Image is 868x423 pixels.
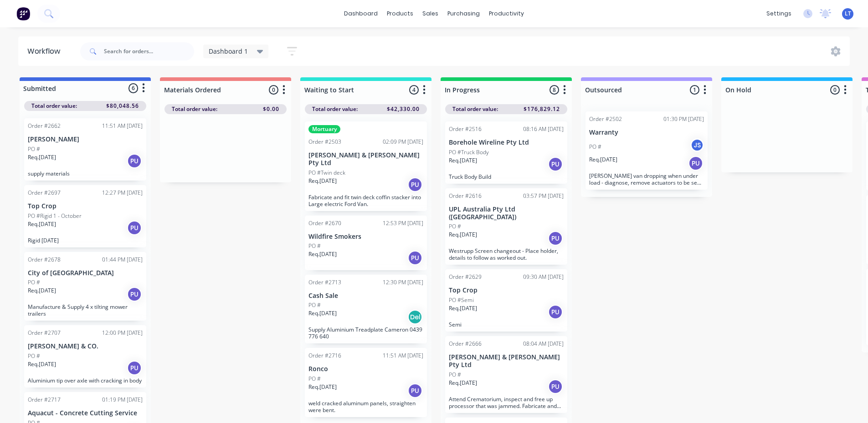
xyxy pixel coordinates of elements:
div: purchasing [443,7,484,20]
div: PU [408,251,422,265]
p: Req. [DATE] [28,153,56,161]
div: Order #266608:04 AM [DATE][PERSON_NAME] & [PERSON_NAME] Pty LtdPO #Req.[DATE]PUAttend Crematorium... [445,336,567,413]
div: Order #251608:16 AM [DATE]Borehole Wireline Pty LtdPO #Truck BodyReq.[DATE]PUTruck Body Build [445,121,567,184]
p: supply materials [28,170,143,177]
p: [PERSON_NAME] & CO. [28,342,143,350]
p: PO # [449,371,461,379]
p: Req. [DATE] [308,383,337,391]
p: PO # [28,352,40,360]
p: PO # [28,278,40,287]
div: Order #2516 [449,125,482,133]
div: Order #2503 [308,138,341,146]
div: 09:30 AM [DATE] [523,273,564,281]
div: Del [408,310,422,324]
div: PU [548,305,563,319]
div: 12:27 PM [DATE] [102,189,143,197]
p: PO #Truck Body [449,148,489,156]
div: 12:30 PM [DATE] [383,278,423,287]
p: PO #Semi [449,296,474,304]
div: Order #2697 [28,189,61,197]
div: Mortuary [308,125,340,133]
span: $80,048.56 [106,102,139,110]
p: Req. [DATE] [308,309,337,317]
p: PO # [308,242,321,250]
p: [PERSON_NAME] [28,136,143,143]
div: 12:00 PM [DATE] [102,329,143,337]
div: Order #2502 [589,115,622,123]
div: Order #250201:30 PM [DATE]WarrantyPO #JSReq.[DATE]PU[PERSON_NAME] van dropping when under load - ... [586,111,708,190]
div: Order #2707 [28,329,61,337]
div: PU [127,154,142,168]
p: PO # [28,145,40,153]
div: Order #271312:30 PM [DATE]Cash SalePO #Req.[DATE]DelSupply Aluminium Treadplate Cameron 0439 776 640 [305,275,427,344]
div: 12:53 PM [DATE] [383,219,423,227]
div: Order #269712:27 PM [DATE]Top CropPO #Rigid 1 - OctoberReq.[DATE]PURigid [DATE] [24,185,146,247]
div: products [382,7,418,20]
div: Order #2666 [449,340,482,348]
p: Req. [DATE] [589,156,617,164]
p: Req. [DATE] [449,379,477,387]
p: Req. [DATE] [449,156,477,165]
div: 08:04 AM [DATE] [523,340,564,348]
span: Dashboard 1 [209,46,248,56]
div: PU [127,361,142,375]
p: Attend Crematorium, inspect and free up processor that was jammed. Fabricate and install racking ... [449,396,564,409]
div: Order #271611:51 AM [DATE]RoncoPO #Req.[DATE]PUweld cracked aluminum panels, straighten were bent. [305,348,427,417]
p: PO # [308,301,321,309]
div: PU [548,379,563,394]
div: 03:57 PM [DATE] [523,192,564,200]
p: [PERSON_NAME] van dropping when under load - diagnose, remove actuators to be sent away for repai... [589,172,704,186]
div: PU [408,177,422,192]
div: sales [418,7,443,20]
span: $176,829.12 [524,105,560,113]
div: Order #2713 [308,278,341,287]
p: UPL Australia Pty Ltd ([GEOGRAPHIC_DATA]) [449,206,564,221]
div: 01:44 PM [DATE] [102,256,143,264]
p: PO #Rigid 1 - October [28,212,82,220]
p: PO # [449,222,461,231]
div: PU [688,156,703,171]
span: Total order value: [312,105,358,113]
p: Req. [DATE] [308,250,337,258]
div: 01:30 PM [DATE] [663,115,704,123]
div: JS [690,138,704,152]
div: Workflow [27,46,65,57]
p: [PERSON_NAME] & [PERSON_NAME] Pty Ltd [449,353,564,369]
p: [PERSON_NAME] & [PERSON_NAME] Pty Ltd [308,151,423,167]
p: Truck Body Build [449,173,564,180]
input: Search for orders... [104,42,194,60]
a: dashboard [339,7,382,20]
p: Fabricate and fit twin deck coffin stacker into Large electric Ford Van. [308,194,423,207]
div: Order #2616 [449,192,482,200]
p: Req. [DATE] [449,231,477,239]
div: Order #267801:44 PM [DATE]City of [GEOGRAPHIC_DATA]PO #Req.[DATE]PUManufacture & Supply 4 x tilti... [24,252,146,321]
span: Total order value: [452,105,498,113]
div: PU [548,157,563,171]
p: Westrupp Screen changeout - Place holder, details to follow as worked out. [449,247,564,261]
p: weld cracked aluminum panels, straighten were bent. [308,400,423,413]
p: Rigid [DATE] [28,237,143,244]
p: PO # [589,143,601,151]
div: Order #270712:00 PM [DATE][PERSON_NAME] & CO.PO #Req.[DATE]PUAluminium tip over axle with crackin... [24,325,146,388]
div: Order #2716 [308,352,341,360]
span: $0.00 [263,105,279,113]
p: Ronco [308,365,423,373]
div: 11:51 AM [DATE] [383,352,423,360]
div: Order #2629 [449,273,482,281]
p: Warranty [589,129,704,136]
p: Cash Sale [308,292,423,300]
p: PO # [308,375,321,383]
p: Req. [DATE] [449,304,477,312]
p: Wildfire Smokers [308,233,423,241]
p: Aquacut - Concrete Cutting Service [28,409,143,417]
div: Order #261603:57 PM [DATE]UPL Australia Pty Ltd ([GEOGRAPHIC_DATA])PO #Req.[DATE]PUWestrupp Scree... [445,188,567,265]
p: Top Crop [449,287,564,294]
div: PU [548,231,563,246]
span: LT [845,10,851,18]
div: PU [127,221,142,235]
p: Supply Aluminium Treadplate Cameron 0439 776 640 [308,326,423,340]
p: Req. [DATE] [308,177,337,185]
div: Order #2678 [28,256,61,264]
div: 01:19 PM [DATE] [102,396,143,404]
div: Order #2717 [28,396,61,404]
